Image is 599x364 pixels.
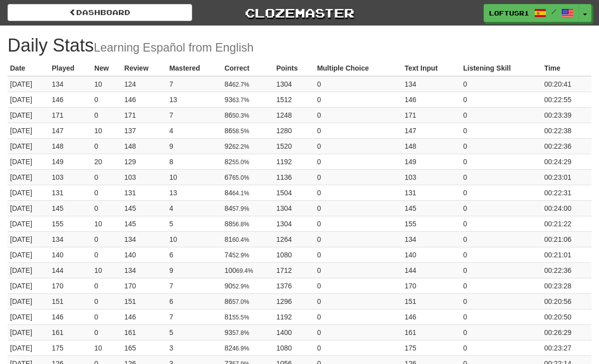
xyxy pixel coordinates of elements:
[222,324,273,340] td: 93
[461,154,541,169] td: 0
[542,185,591,200] td: 00:22:31
[315,76,402,92] td: 0
[8,293,49,309] td: [DATE]
[315,200,402,216] td: 0
[222,247,273,262] td: 74
[274,76,315,92] td: 1304
[222,138,273,154] td: 92
[232,345,249,352] small: 46.9%
[542,247,591,262] td: 00:21:01
[542,76,591,92] td: 00:20:41
[236,267,253,274] small: 69.4%
[274,309,315,324] td: 1192
[542,309,591,324] td: 00:20:50
[461,92,541,107] td: 0
[232,298,249,305] small: 57.0%
[315,247,402,262] td: 0
[461,76,541,92] td: 0
[49,216,92,231] td: 155
[8,200,49,216] td: [DATE]
[542,107,591,123] td: 00:23:39
[461,293,541,309] td: 0
[8,324,49,340] td: [DATE]
[274,340,315,355] td: 1080
[92,231,122,247] td: 0
[92,200,122,216] td: 0
[94,41,254,54] small: Learning Español from English
[92,324,122,340] td: 0
[315,92,402,107] td: 0
[92,293,122,309] td: 0
[49,231,92,247] td: 134
[232,143,249,150] small: 62.2%
[274,138,315,154] td: 1520
[8,92,49,107] td: [DATE]
[402,169,461,185] td: 103
[8,61,49,76] th: Date
[92,138,122,154] td: 0
[49,123,92,138] td: 147
[315,293,402,309] td: 0
[167,340,222,355] td: 3
[232,159,249,166] small: 55.0%
[402,309,461,324] td: 146
[274,216,315,231] td: 1304
[232,329,249,336] small: 57.8%
[232,205,249,212] small: 57.9%
[167,154,222,169] td: 8
[49,138,92,154] td: 148
[122,216,167,231] td: 145
[274,169,315,185] td: 1136
[92,92,122,107] td: 0
[402,185,461,200] td: 131
[92,169,122,185] td: 0
[222,340,273,355] td: 82
[402,278,461,293] td: 170
[461,107,541,123] td: 0
[274,231,315,247] td: 1264
[542,324,591,340] td: 00:26:29
[222,154,273,169] td: 82
[542,169,591,185] td: 00:23:01
[122,107,167,123] td: 171
[8,216,49,231] td: [DATE]
[461,185,541,200] td: 0
[315,154,402,169] td: 0
[92,340,122,355] td: 10
[8,309,49,324] td: [DATE]
[222,262,273,278] td: 100
[402,200,461,216] td: 145
[8,154,49,169] td: [DATE]
[92,76,122,92] td: 10
[315,123,402,138] td: 0
[92,107,122,123] td: 0
[8,76,49,92] td: [DATE]
[232,174,249,181] small: 65.0%
[49,247,92,262] td: 140
[167,92,222,107] td: 13
[167,169,222,185] td: 10
[222,185,273,200] td: 84
[92,247,122,262] td: 0
[8,36,591,56] h1: Daily Stats
[402,231,461,247] td: 134
[8,278,49,293] td: [DATE]
[122,169,167,185] td: 103
[49,200,92,216] td: 145
[8,340,49,355] td: [DATE]
[122,309,167,324] td: 146
[232,97,249,104] small: 63.7%
[542,138,591,154] td: 00:22:36
[122,231,167,247] td: 134
[49,185,92,200] td: 131
[232,236,249,243] small: 60.4%
[207,4,392,22] a: Clozemaster
[222,76,273,92] td: 84
[49,61,92,76] th: Played
[8,4,192,21] a: Dashboard
[461,216,541,231] td: 0
[232,283,249,290] small: 52.9%
[222,169,273,185] td: 67
[8,262,49,278] td: [DATE]
[542,340,591,355] td: 00:23:27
